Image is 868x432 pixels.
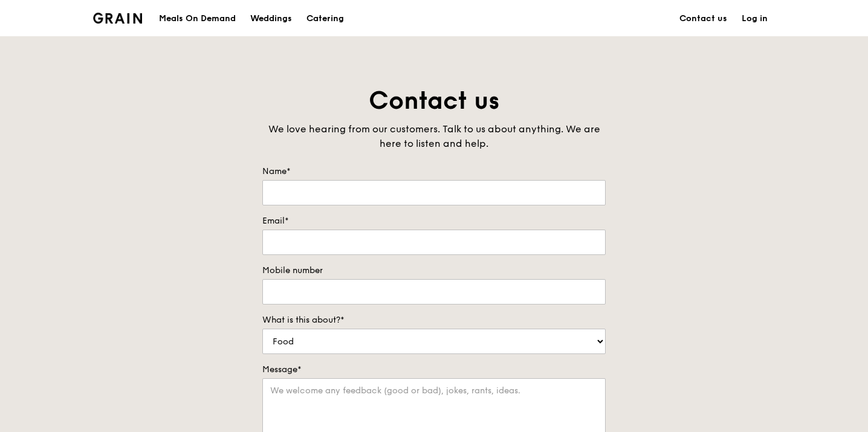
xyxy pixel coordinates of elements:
[262,166,606,178] label: Name*
[262,314,606,326] label: What is this about?*
[262,215,606,227] label: Email*
[734,1,775,37] a: Log in
[262,364,606,376] label: Message*
[306,1,344,37] div: Catering
[250,1,292,37] div: Weddings
[262,265,606,277] label: Mobile number
[299,1,351,37] a: Catering
[672,1,734,37] a: Contact us
[93,13,142,24] img: Grain
[243,1,299,37] a: Weddings
[262,122,606,151] div: We love hearing from our customers. Talk to us about anything. We are here to listen and help.
[159,1,236,37] div: Meals On Demand
[262,85,606,117] h1: Contact us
